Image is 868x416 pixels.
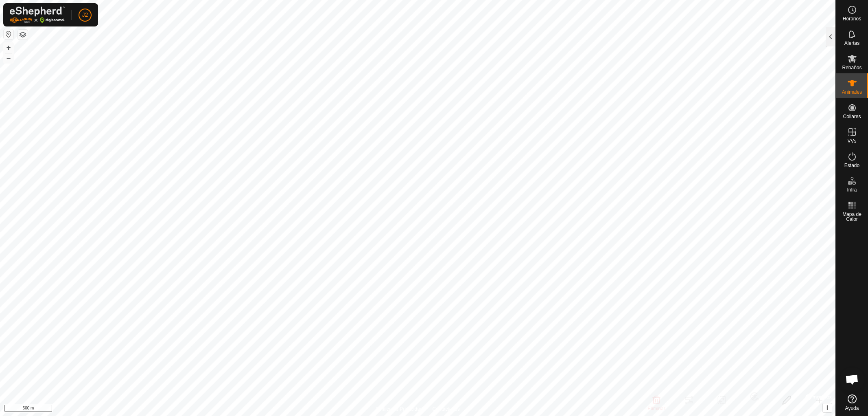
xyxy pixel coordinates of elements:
[840,367,864,392] div: Chat abierto
[18,30,28,40] button: Capas del Mapa
[10,7,65,23] img: Logo Gallagher
[843,16,861,21] span: Horarios
[433,405,460,413] a: Contáctenos
[826,404,828,411] span: i
[845,406,859,411] span: Ayuda
[842,65,861,70] span: Rebaños
[82,11,88,19] span: J2
[847,187,857,192] span: Infra
[4,29,13,39] button: Restablecer Mapa
[823,403,832,412] button: i
[843,114,861,119] span: Collares
[838,212,866,222] span: Mapa de Calor
[376,405,422,413] a: Política de Privacidad
[844,41,859,46] span: Alertas
[4,53,13,63] button: –
[4,43,13,53] button: +
[844,163,859,168] span: Estado
[847,139,856,143] span: VVs
[842,90,862,95] span: Animales
[836,391,868,414] a: Ayuda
